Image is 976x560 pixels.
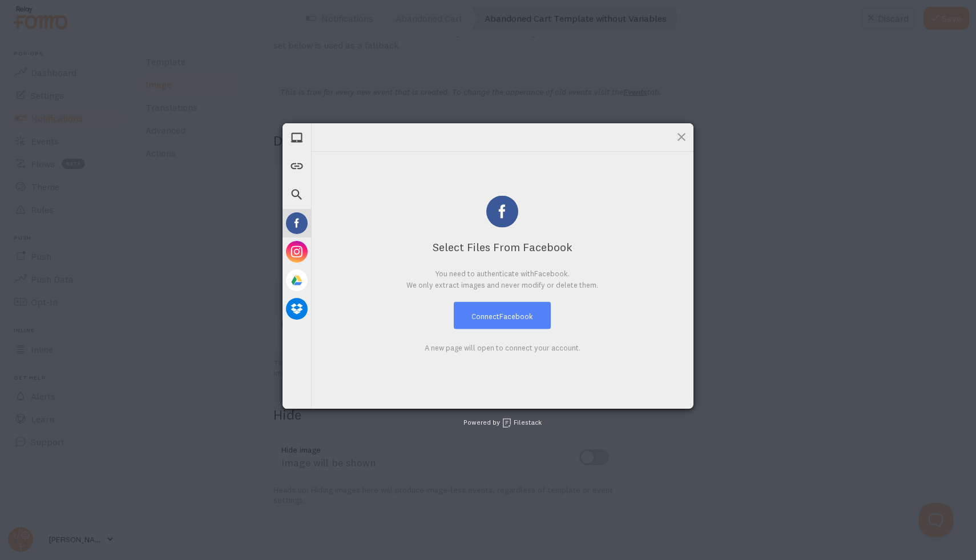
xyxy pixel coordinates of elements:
[311,239,693,255] div: Select Files from Facebook
[435,409,542,437] div: Powered by Filestack
[311,279,693,291] div: We only extract images and never modify or delete them.
[534,268,568,277] span: Facebook
[454,302,551,329] button: ConnectFacebook
[311,268,693,290] span: You need to authenticate with .
[425,343,580,352] span: A new page will open to connect your account.
[499,312,533,321] span: Facebook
